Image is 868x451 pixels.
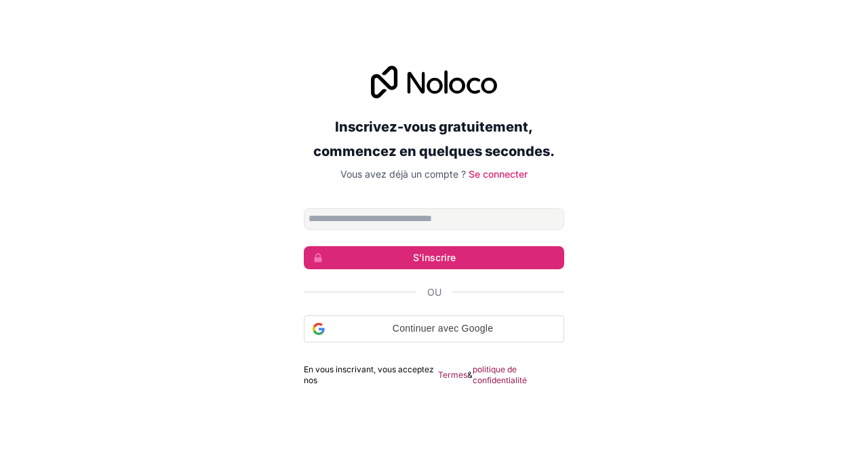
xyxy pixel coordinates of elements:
a: politique de confidentialité [473,364,564,386]
font: Inscrivez-vous gratuitement, commencez en quelques secondes. [313,119,555,159]
button: S'inscrire [304,246,564,269]
font: Vous avez déjà un compte ? [340,168,466,180]
font: & [467,370,473,380]
font: S'inscrire [413,252,456,263]
font: Continuer avec Google [393,323,493,334]
div: Continuer avec Google [304,315,564,342]
a: Termes [438,370,467,380]
font: Termes [438,370,467,380]
a: Se connecter [469,168,528,180]
font: politique de confidentialité [473,364,527,385]
font: Ou [427,286,441,298]
font: En vous inscrivant, vous acceptez nos [304,364,434,385]
input: Adresse email [304,208,564,230]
